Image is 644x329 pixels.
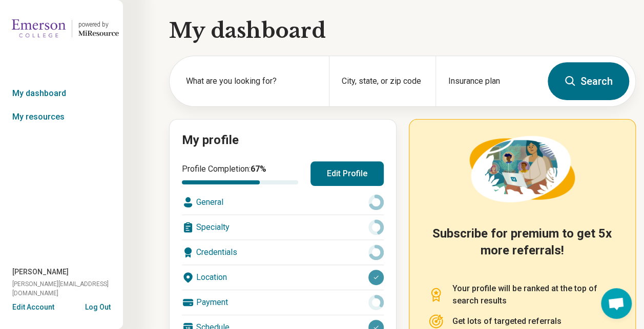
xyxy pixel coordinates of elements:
[601,288,632,319] div: Open chat
[4,16,119,41] a: Emerson Collegepowered by
[310,161,384,186] button: Edit Profile
[12,279,123,298] span: [PERSON_NAME][EMAIL_ADDRESS][DOMAIN_NAME]
[85,302,111,310] button: Log Out
[428,225,617,270] h2: Subscribe for premium to get 5x more referrals!
[169,16,636,45] h1: My dashboard
[182,132,384,149] h2: My profile
[452,283,617,307] p: Your profile will be ranked at the top of search results
[12,267,69,277] span: [PERSON_NAME]
[182,190,384,215] div: General
[251,164,266,174] span: 67 %
[12,16,66,41] img: Emerson College
[182,240,384,265] div: Credentials
[12,302,54,313] button: Edit Account
[182,265,384,290] div: Location
[182,290,384,315] div: Payment
[182,163,298,184] div: Profile Completion:
[548,62,629,100] button: Search
[186,75,317,87] label: What are you looking for?
[182,215,384,240] div: Specialty
[452,315,562,327] p: Get lots of targeted referrals
[78,20,119,29] div: powered by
